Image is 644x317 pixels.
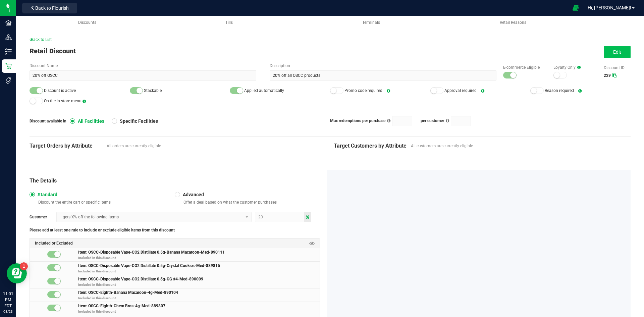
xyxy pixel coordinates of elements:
[421,118,444,123] span: per customer
[604,46,631,58] button: Edit
[5,48,12,55] inline-svg: Inventory
[30,37,52,42] span: Back to List
[503,64,547,70] label: E-commerce Eligible
[225,20,233,25] span: Tills
[78,282,320,287] p: Included in this discount
[30,227,175,233] span: Please add at least one rule to include or exclude eligible items from this discount
[44,88,76,93] span: Discount is active
[604,65,631,71] label: Discount ID
[7,263,27,283] iframe: Resource center
[613,49,621,55] span: Edit
[78,296,320,301] p: Included in this discount
[78,249,225,255] span: Item: OSCC-Disposable Vape-CO2 Distillate 0.5g-Banana Macaroon-Med-890111
[117,118,158,124] span: Specific Facilities
[5,19,12,26] inline-svg: Facilities
[568,1,583,14] span: Open Ecommerce Menu
[20,262,28,270] iframe: Resource center unread badge
[553,64,597,70] label: Loyalty Only
[588,5,631,10] span: Hi, [PERSON_NAME]!
[30,177,320,185] div: The Details
[78,269,320,274] p: Included in this discount
[107,143,320,149] span: All orders are currently eligible
[44,99,82,103] span: On the in-store menu
[545,88,574,93] span: Reason required
[5,77,12,84] inline-svg: Tags
[30,239,320,248] div: Included or Excluded
[181,200,320,205] p: Offer a deal based on what the customer purchases
[411,143,624,149] span: All customers are currently eligible
[78,309,320,314] p: Included in this discount
[3,309,13,314] p: 08/23
[309,240,315,247] span: Preview
[144,88,162,93] span: Stackable
[75,118,104,124] span: All Facilities
[362,20,380,25] span: Terminals
[30,118,70,124] span: Discount available in
[36,200,175,205] p: Discount the entire cart or specific items
[78,20,96,25] span: Discounts
[500,20,526,25] span: Retail Reasons
[334,142,408,150] span: Target Customers by Attribute
[244,88,284,93] span: Applied automatically
[35,5,69,11] span: Back to Flourish
[30,214,56,220] span: Customer
[5,34,12,41] inline-svg: Distribution
[30,63,256,69] label: Discount Name
[78,262,220,268] span: Item: OSCC-Disposable Vape-CO2 Distillate 0.5g-Crystal Cookies-Med-889815
[3,291,13,309] p: 11:01 PM EDT
[30,142,103,150] span: Target Orders by Attribute
[180,192,204,198] span: Advanced
[78,303,165,308] span: Item: OSCC-Eighth-Chem Bros-4g-Med-889807
[78,255,320,260] p: Included in this discount
[5,63,12,69] inline-svg: Retail
[270,63,496,69] label: Description
[78,289,178,295] span: Item: OSCC-Eighth-Banana Macaroon-4g-Med-890104
[330,118,385,123] span: Max redemptions per purchase
[30,47,76,55] span: Retail Discount
[35,192,57,198] span: Standard
[22,3,77,13] button: Back to Flourish
[444,88,477,93] span: Approval required
[604,73,611,78] span: 229
[78,276,203,281] span: Item: OSCC-Disposable Vape-CO2 Distillate 0.5g-GG #4-Med-890009
[344,88,382,93] span: Promo code required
